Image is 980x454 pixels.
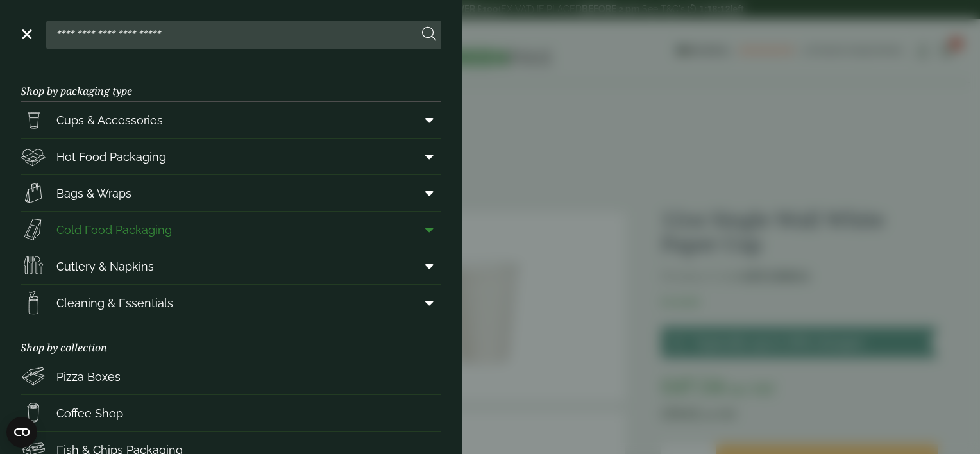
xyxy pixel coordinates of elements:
a: Cleaning & Essentials [21,285,441,321]
img: Deli_box.svg [21,144,46,169]
a: Hot Food Packaging [21,139,441,174]
img: open-wipe.svg [21,290,46,315]
span: Bags & Wraps [56,185,131,202]
img: Sandwich_box.svg [21,217,46,242]
a: Pizza Boxes [21,358,441,394]
img: Pizza_boxes.svg [21,364,46,389]
span: Cold Food Packaging [56,221,172,239]
img: HotDrink_paperCup.svg [21,400,46,426]
button: Open CMP widget [6,417,37,448]
a: Cups & Accessories [21,102,441,138]
a: Coffee Shop [21,395,441,431]
img: Cutlery.svg [21,253,46,279]
h3: Shop by packaging type [21,65,441,102]
img: Paper_carriers.svg [21,180,46,206]
a: Cutlery & Napkins [21,248,441,284]
span: Hot Food Packaging [56,148,166,165]
a: Cold Food Packaging [21,212,441,248]
span: Cleaning & Essentials [56,294,173,312]
span: Cutlery & Napkins [56,258,154,275]
a: Bags & Wraps [21,175,441,211]
span: Pizza Boxes [56,368,121,385]
span: Cups & Accessories [56,112,163,129]
span: Coffee Shop [56,405,123,422]
h3: Shop by collection [21,321,441,358]
img: PintNhalf_cup.svg [21,107,46,133]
